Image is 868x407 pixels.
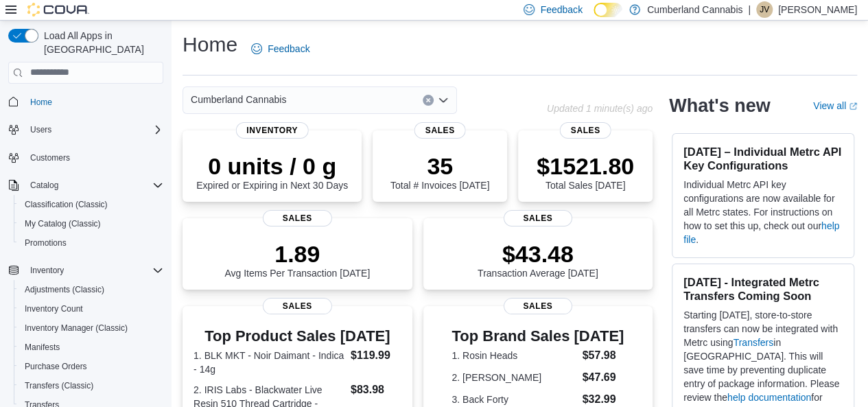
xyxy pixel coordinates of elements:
[268,42,309,56] span: Feedback
[30,152,70,163] span: Customers
[193,328,401,345] h3: Top Product Sales [DATE]
[647,1,742,18] p: Cumberland Cannabis
[594,3,622,17] input: Dark Mode
[683,275,843,303] h3: [DATE] - Integrated Metrc Transfers Coming Soon
[3,261,169,280] button: Inventory
[14,357,169,376] button: Purchase Orders
[3,120,169,139] button: Users
[25,94,58,111] a: Home
[451,328,624,345] h3: Top Brand Sales [DATE]
[478,240,598,279] div: Transaction Average [DATE]
[38,29,163,56] span: Load All Apps in [GEOGRAPHIC_DATA]
[3,176,169,195] button: Catalog
[25,303,83,314] span: Inventory Count
[224,240,370,279] div: Avg Items Per Transaction [DATE]
[19,339,65,356] a: Manifests
[30,265,64,276] span: Inventory
[504,298,572,314] span: Sales
[19,358,93,375] a: Purchase Orders
[19,196,113,213] a: Classification (Classic)
[3,148,169,167] button: Customers
[540,3,582,16] span: Feedback
[19,235,72,251] a: Promotions
[183,31,237,58] h1: Home
[196,152,348,191] div: Expired or Expiring in Next 30 Days
[19,320,163,336] span: Inventory Manager (Classic)
[537,152,634,191] div: Total Sales [DATE]
[25,380,93,391] span: Transfers (Classic)
[30,180,58,191] span: Catalog
[14,299,169,318] button: Inventory Count
[594,17,594,18] span: Dark Mode
[19,235,163,251] span: Promotions
[19,320,133,336] a: Inventory Manager (Classic)
[25,262,69,279] button: Inventory
[727,392,811,403] a: help documentation
[760,1,769,18] span: JV
[25,361,87,372] span: Purchase Orders
[14,280,169,299] button: Adjustments (Classic)
[849,102,857,111] svg: External link
[30,97,52,108] span: Home
[25,121,163,138] span: Users
[3,92,169,112] button: Home
[390,152,489,180] p: 35
[19,281,163,298] span: Adjustments (Classic)
[683,145,843,172] h3: [DATE] – Individual Metrc API Key Configurations
[235,122,309,139] span: Inventory
[451,349,576,362] dt: 1. Rosin Heads
[478,240,598,268] p: $43.48
[19,339,163,356] span: Manifests
[14,214,169,233] button: My Catalog (Classic)
[19,301,163,317] span: Inventory Count
[582,369,624,386] dd: $47.69
[25,237,67,248] span: Promotions
[547,103,653,114] p: Updated 1 minute(s) ago
[582,347,624,364] dd: $57.98
[351,347,401,364] dd: $119.99
[423,95,434,106] button: Clear input
[196,152,348,180] p: 0 units / 0 g
[25,177,64,194] button: Catalog
[669,95,770,117] h2: What's new
[263,298,331,314] span: Sales
[25,177,163,194] span: Catalog
[19,216,163,232] span: My Catalog (Classic)
[19,377,99,394] a: Transfers (Classic)
[25,218,101,229] span: My Catalog (Classic)
[414,122,466,139] span: Sales
[246,35,315,62] a: Feedback
[25,150,75,166] a: Customers
[537,152,634,180] p: $1521.80
[25,149,163,166] span: Customers
[14,376,169,395] button: Transfers (Classic)
[193,349,345,376] dt: 1. BLK MKT - Noir Daimant - Indica - 14g
[14,195,169,214] button: Classification (Classic)
[30,124,51,135] span: Users
[451,393,576,406] dt: 3. Back Forty
[778,1,857,18] p: [PERSON_NAME]
[14,338,169,357] button: Manifests
[351,382,401,398] dd: $83.98
[390,152,489,191] div: Total # Invoices [DATE]
[25,121,57,138] button: Users
[19,301,89,317] a: Inventory Count
[438,95,449,106] button: Open list of options
[25,199,108,210] span: Classification (Classic)
[756,1,773,18] div: Justin Valvasori
[19,196,163,213] span: Classification (Classic)
[14,233,169,253] button: Promotions
[560,122,611,139] span: Sales
[25,323,128,334] span: Inventory Manager (Classic)
[224,240,370,268] p: 1.89
[19,358,163,375] span: Purchase Orders
[451,371,576,384] dt: 2. [PERSON_NAME]
[813,100,857,111] a: View allExternal link
[683,178,843,246] p: Individual Metrc API key configurations are now available for all Metrc states. For instructions ...
[27,3,89,16] img: Cova
[19,377,163,394] span: Transfers (Classic)
[25,284,104,295] span: Adjustments (Classic)
[25,342,60,353] span: Manifests
[19,281,110,298] a: Adjustments (Classic)
[25,262,163,279] span: Inventory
